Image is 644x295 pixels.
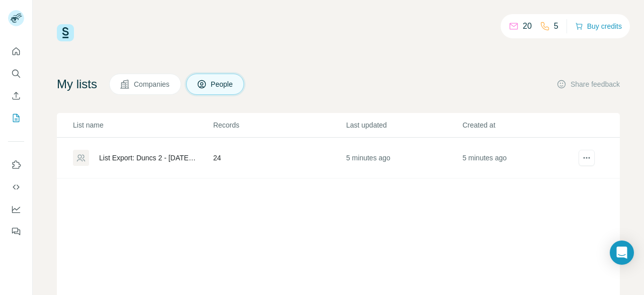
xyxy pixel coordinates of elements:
div: Open Intercom Messenger [610,241,634,265]
button: Enrich CSV [8,87,24,105]
button: Use Surfe API [8,178,24,196]
h4: My lists [57,76,97,92]
button: Share feedback [556,79,620,89]
button: Quick start [8,42,24,61]
p: Last updated [346,120,461,130]
p: List name [73,120,212,130]
button: Dashboard [8,200,24,218]
p: 5 [554,20,558,32]
p: Created at [462,120,578,130]
p: 20 [523,20,532,32]
button: actions [579,150,595,166]
div: List Export: Duncs 2 - [DATE] 03:12 [99,153,196,163]
td: 5 minutes ago [462,138,578,179]
button: Feedback [8,222,24,241]
td: 5 minutes ago [346,138,462,179]
button: Buy credits [575,19,622,33]
td: 24 [213,138,346,179]
button: Use Surfe on LinkedIn [8,156,24,174]
button: My lists [8,109,24,127]
img: Surfe Logo [57,24,74,41]
span: Companies [134,79,171,89]
p: Records [213,120,345,130]
span: People [211,79,234,89]
button: Search [8,65,24,83]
